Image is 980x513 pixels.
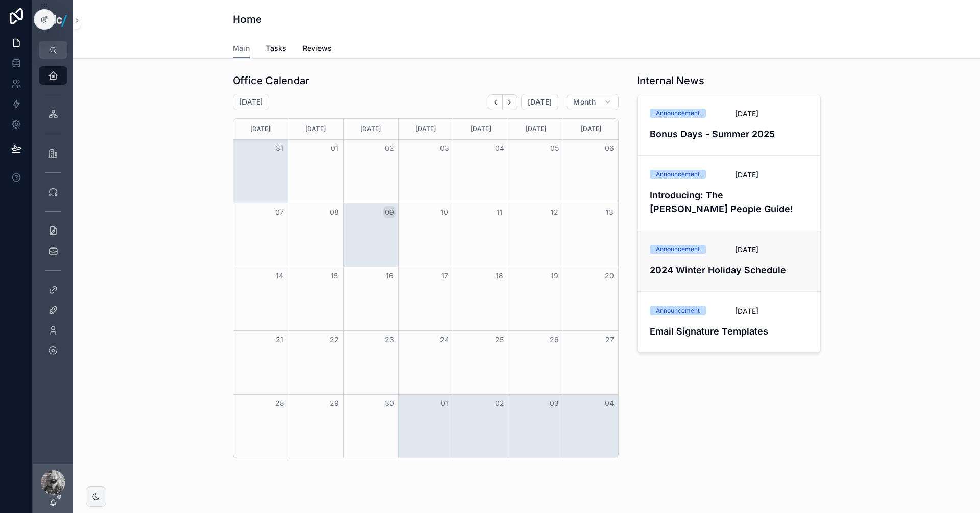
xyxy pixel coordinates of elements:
[488,94,503,110] button: Back
[656,170,700,179] div: Announcement
[638,94,820,155] a: Announcement[DATE]Bonus Days - Summer 2025
[548,334,560,346] button: 26
[383,142,396,155] button: 02
[266,43,286,54] span: Tasks
[383,206,396,218] button: 09
[303,43,332,54] span: Reviews
[233,118,619,458] div: Month View
[494,142,506,155] button: 04
[735,170,808,180] span: [DATE]
[328,270,340,282] button: 15
[235,119,286,139] div: [DATE]
[638,291,820,352] a: Announcement[DATE]Email Signature Templates
[521,94,558,110] button: [DATE]
[328,206,340,218] button: 08
[400,119,452,139] div: [DATE]
[603,142,616,155] button: 06
[303,39,332,60] a: Reviews
[494,397,506,409] button: 02
[328,397,340,409] button: 29
[548,270,560,282] button: 19
[603,270,616,282] button: 20
[603,397,616,409] button: 04
[494,206,506,218] button: 11
[274,334,286,346] button: 21
[650,127,808,141] h4: Bonus Days - Summer 2025
[328,142,340,155] button: 01
[503,94,517,110] button: Next
[383,270,396,282] button: 16
[650,263,808,277] h4: 2024 Winter Holiday Schedule
[266,39,286,60] a: Tasks
[548,142,560,155] button: 05
[656,306,700,315] div: Announcement
[603,206,616,218] button: 13
[438,142,451,155] button: 03
[345,119,397,139] div: [DATE]
[438,206,451,218] button: 10
[274,142,286,155] button: 31
[656,109,700,118] div: Announcement
[33,59,73,373] div: scrollable content
[328,334,340,346] button: 22
[438,334,451,346] button: 24
[233,12,262,27] h1: Home
[233,39,250,59] a: Main
[233,43,250,54] span: Main
[290,119,341,139] div: [DATE]
[510,119,561,139] div: [DATE]
[735,109,808,119] span: [DATE]
[438,270,451,282] button: 17
[656,245,700,254] div: Announcement
[274,397,286,409] button: 28
[548,397,560,409] button: 03
[573,97,596,107] span: Month
[383,397,396,409] button: 30
[565,119,617,139] div: [DATE]
[650,324,808,338] h4: Email Signature Templates
[239,97,263,107] h2: [DATE]
[494,334,506,346] button: 25
[274,206,286,218] button: 07
[735,245,808,255] span: [DATE]
[637,73,704,88] h1: Internal News
[638,155,820,230] a: Announcement[DATE]Introducing: The [PERSON_NAME] People Guide!
[603,334,616,346] button: 27
[548,206,560,218] button: 12
[638,230,820,291] a: Announcement[DATE]2024 Winter Holiday Schedule
[528,97,552,107] span: [DATE]
[438,397,451,409] button: 01
[567,94,619,110] button: Month
[233,73,309,88] h1: Office Calendar
[383,334,396,346] button: 23
[274,270,286,282] button: 14
[494,270,506,282] button: 18
[455,119,506,139] div: [DATE]
[735,306,808,316] span: [DATE]
[650,188,808,216] h4: Introducing: The [PERSON_NAME] People Guide!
